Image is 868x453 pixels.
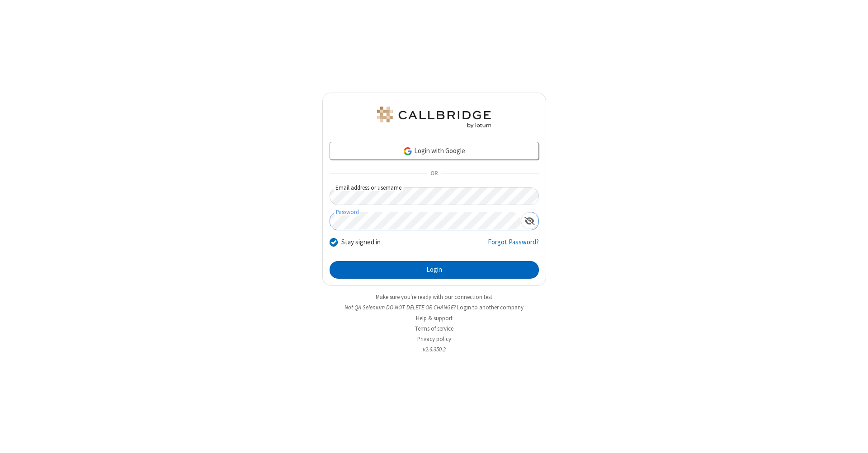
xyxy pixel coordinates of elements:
[375,107,493,128] img: QA Selenium DO NOT DELETE OR CHANGE
[376,293,492,301] a: Make sure you're ready with our connection test
[322,345,546,354] li: v2.6.350.2
[341,237,381,248] label: Stay signed in
[415,325,453,332] a: Terms of service
[403,146,413,156] img: google-icon.png
[330,261,539,279] button: Login
[330,187,539,205] input: Email address or username
[427,168,441,180] span: OR
[322,303,546,312] li: Not QA Selenium DO NOT DELETE OR CHANGE?
[488,237,539,254] a: Forgot Password?
[330,142,539,160] a: Login with Google
[417,335,451,343] a: Privacy policy
[521,212,538,229] div: Show password
[416,314,453,322] a: Help & support
[330,212,521,230] input: Password
[457,303,524,312] button: Login to another company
